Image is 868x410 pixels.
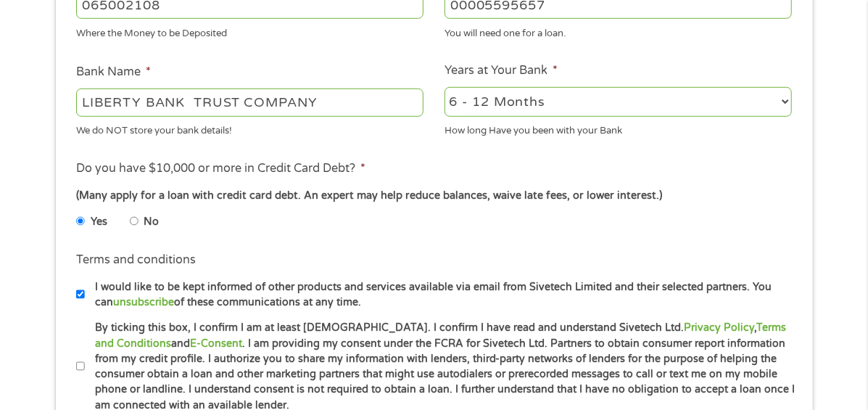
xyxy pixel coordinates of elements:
[76,119,423,139] div: We do NOT store your bank details!
[76,65,151,80] label: Bank Name
[76,188,791,204] div: (Many apply for a loan with credit card debt. An expert may help reduce balances, waive late fees...
[684,321,754,334] a: Privacy Policy
[113,296,174,308] a: unsubscribe
[91,214,107,230] label: Yes
[85,279,796,311] label: I would like to be kept informed of other products and services available via email from Sivetech...
[76,21,423,41] div: Where the Money to be Deposited
[190,337,242,350] a: E-Consent
[144,214,159,230] label: No
[95,321,786,349] a: Terms and Conditions
[445,119,792,139] div: How long Have you been with your Bank
[445,21,792,41] div: You will need one for a loan.
[76,161,365,176] label: Do you have $10,000 or more in Credit Card Debt?
[445,63,558,78] label: Years at Your Bank
[76,253,196,268] label: Terms and conditions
